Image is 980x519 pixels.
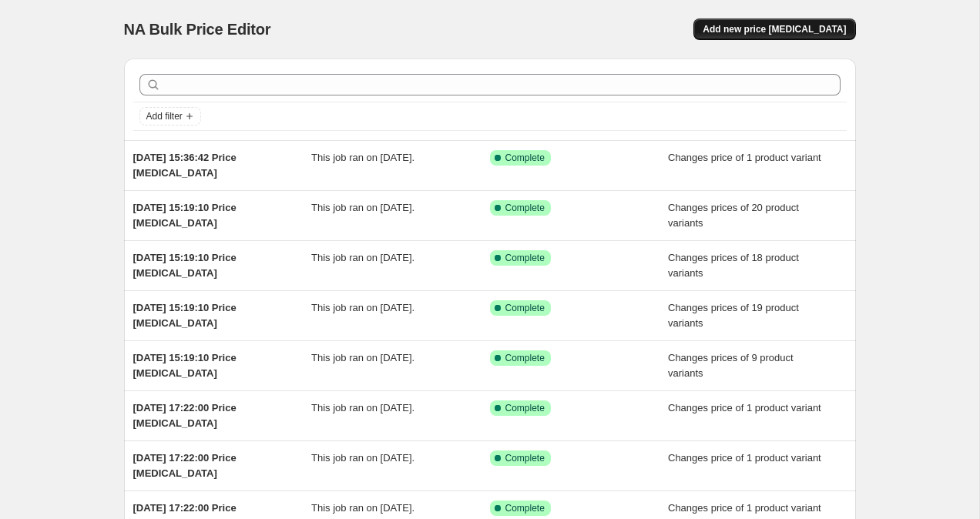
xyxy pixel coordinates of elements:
[668,152,821,163] span: Changes price of 1 product variant
[124,21,271,38] span: NA Bulk Price Editor
[505,252,545,264] span: Complete
[505,202,545,214] span: Complete
[505,402,545,414] span: Complete
[505,352,545,364] span: Complete
[133,402,237,429] span: [DATE] 17:22:00 Price [MEDICAL_DATA]
[668,202,799,229] span: Changes prices of 20 product variants
[311,402,414,414] span: This job ran on [DATE].
[505,152,545,164] span: Complete
[505,302,545,314] span: Complete
[139,107,201,126] button: Add filter
[703,23,846,35] span: Add new price [MEDICAL_DATA]
[133,252,237,279] span: [DATE] 15:19:10 Price [MEDICAL_DATA]
[311,302,414,313] span: This job ran on [DATE].
[311,502,414,514] span: This job ran on [DATE].
[311,452,414,464] span: This job ran on [DATE].
[133,302,237,329] span: [DATE] 15:19:10 Price [MEDICAL_DATA]
[668,452,821,464] span: Changes price of 1 product variant
[133,352,237,379] span: [DATE] 15:19:10 Price [MEDICAL_DATA]
[133,452,237,479] span: [DATE] 17:22:00 Price [MEDICAL_DATA]
[505,502,545,514] span: Complete
[668,502,821,514] span: Changes price of 1 product variant
[668,302,799,329] span: Changes prices of 19 product variants
[505,452,545,464] span: Complete
[668,252,799,279] span: Changes prices of 18 product variants
[311,352,414,363] span: This job ran on [DATE].
[133,152,237,179] span: [DATE] 15:36:42 Price [MEDICAL_DATA]
[146,110,183,122] span: Add filter
[133,202,237,229] span: [DATE] 15:19:10 Price [MEDICAL_DATA]
[311,202,414,213] span: This job ran on [DATE].
[311,252,414,263] span: This job ran on [DATE].
[311,152,414,163] span: This job ran on [DATE].
[668,402,821,414] span: Changes price of 1 product variant
[668,352,794,379] span: Changes prices of 9 product variants
[693,18,855,40] button: Add new price [MEDICAL_DATA]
